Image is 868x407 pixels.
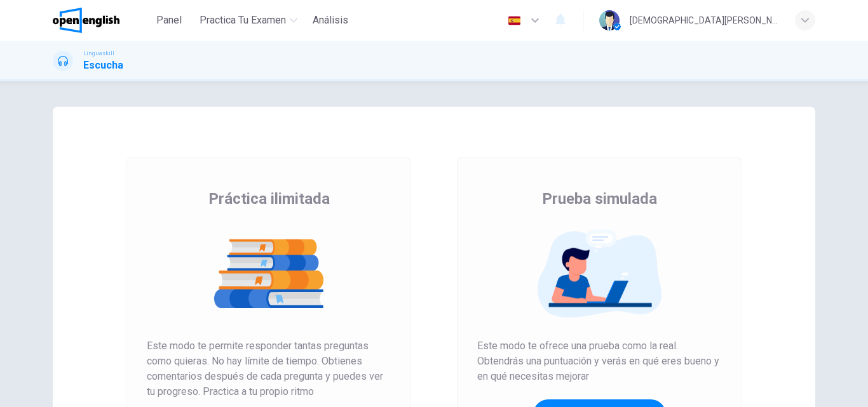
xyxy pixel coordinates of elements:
span: Práctica ilimitada [208,189,330,209]
span: Este modo te ofrece una prueba como la real. Obtendrás una puntuación y verás en qué eres bueno y... [477,338,721,384]
div: [DEMOGRAPHIC_DATA][PERSON_NAME] [630,13,780,28]
button: Practica tu examen [194,9,302,32]
a: OpenEnglish logo [53,8,149,33]
span: Linguaskill [83,49,114,58]
span: Prueba simulada [542,189,657,209]
button: Panel [149,9,189,32]
img: es [506,16,522,25]
span: Análisis [313,13,348,28]
img: OpenEnglish logo [53,8,119,33]
img: Profile picture [599,10,620,30]
h1: Escucha [83,58,123,73]
span: Panel [156,13,182,28]
button: Análisis [308,9,353,32]
span: Este modo te permite responder tantas preguntas como quieras. No hay límite de tiempo. Obtienes c... [147,338,391,399]
span: Practica tu examen [200,13,286,28]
